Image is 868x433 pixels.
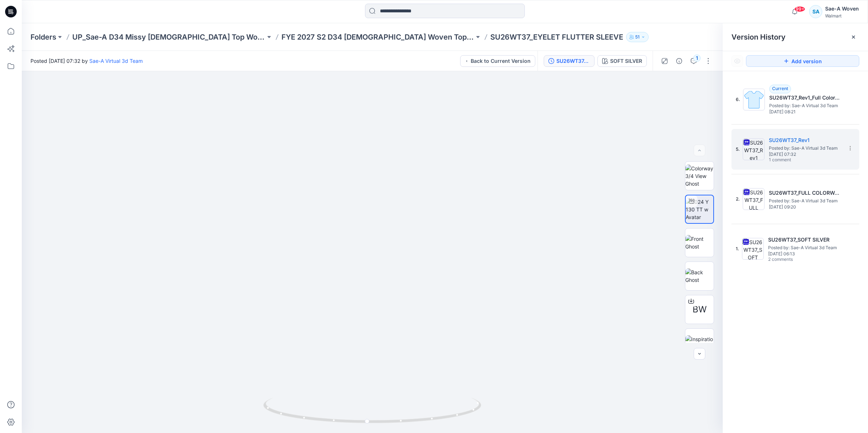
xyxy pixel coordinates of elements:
[610,57,642,65] div: SOFT SILVER
[769,189,841,197] h5: SU26WT37_FULL COLORWAYS
[460,55,535,67] button: Back to Current Version
[769,136,841,145] h5: SU26WT37_Rev1
[89,58,143,64] a: Sae-A Virtual 3d Team
[769,157,820,163] span: 1 comment
[685,268,714,284] img: Back Ghost
[626,32,649,42] button: 51
[490,32,623,42] p: SU26WT37_EYELET FLUTTER SLEEVE
[736,196,740,202] span: 2.
[685,335,714,351] img: Inspiration Image
[769,145,841,152] span: Posted by: Sae-A Virtual 3d Team
[736,146,740,153] span: 5.
[685,165,714,187] img: Colorway 3/4 View Ghost
[768,257,819,263] span: 2 comments
[769,205,841,210] span: [DATE] 09:20
[544,55,595,67] button: SU26WT37_Rev1
[31,32,56,42] a: Folders
[736,246,739,252] span: 1.
[743,89,765,110] img: SU26WT37_Rev1_Full Colorways
[769,93,842,102] h5: SU26WT37_Rev1_Full Colorways
[31,57,143,65] span: Posted [DATE] 07:32 by
[769,152,841,157] span: [DATE] 07:32
[731,55,743,67] button: Show Hidden Versions
[769,197,841,205] span: Posted by: Sae-A Virtual 3d Team
[746,55,859,67] button: Add version
[673,55,685,67] button: Details
[768,251,841,256] span: [DATE] 06:13
[743,138,764,160] img: SU26WT37_Rev1
[731,33,786,41] span: Version History
[809,5,822,18] div: SA
[769,102,842,109] span: Posted by: Sae-A Virtual 3d Team
[825,4,859,13] div: Sae-A Woven
[556,57,590,65] div: SU26WT37_Rev1
[851,34,856,40] button: Close
[693,303,707,316] span: BW
[736,96,740,103] span: 6.
[772,86,788,91] span: Current
[794,6,805,12] span: 99+
[743,188,764,210] img: SU26WT37_FULL COLORWAYS
[693,54,701,62] div: 1
[685,235,714,250] img: Front Ghost
[688,55,699,67] button: 1
[597,55,647,67] button: SOFT SILVER
[281,32,475,42] a: FYE 2027 S2 D34 [DEMOGRAPHIC_DATA] Woven Tops - Sae-A
[768,235,841,244] h5: SU26WT37_SOFT SILVER
[686,198,713,221] img: 2024 Y 130 TT w Avatar
[72,32,265,42] a: UP_Sae-A D34 Missy [DEMOGRAPHIC_DATA] Top Woven
[768,244,841,251] span: Posted by: Sae-A Virtual 3d Team
[635,33,640,41] p: 51
[769,109,842,114] span: [DATE] 08:21
[825,13,859,19] div: Walmart
[742,238,764,260] img: SU26WT37_SOFT SILVER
